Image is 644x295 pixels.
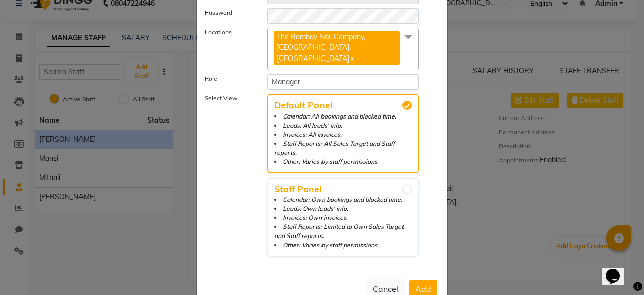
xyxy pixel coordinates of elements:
span: Staff Panel [274,185,412,194]
a: x [349,54,354,63]
label: Role [197,74,260,86]
input: Default PanelCalendar: All bookings and blocked time.Leads: All leads' info.Invoices: All invoice... [403,101,412,110]
li: Calendar: Own bookings and blocked time. [274,195,412,204]
li: Staff Reports: Limited to Own Sales Target and Staff reports. [274,222,412,241]
li: Leads: Own leads' info. [274,204,412,213]
li: Other: Varies by staff permissions. [274,157,412,166]
li: Invoices: Own invoices. [274,213,412,222]
li: Calendar: All bookings and blocked time. [274,112,412,121]
li: Staff Reports: All Sales Target and Staff reports. [274,139,412,157]
span: Add [415,284,431,294]
iframe: chat widget [602,255,634,285]
li: Leads: All leads' info. [274,121,412,130]
label: Password [197,8,260,20]
span: The Bombay Nail Company, [GEOGRAPHIC_DATA], [GEOGRAPHIC_DATA] [277,32,365,63]
label: Locations [197,28,260,66]
li: Invoices: All invoices. [274,130,412,139]
span: Default Panel [274,101,412,110]
li: Other: Varies by staff permissions. [274,241,412,250]
input: Staff PanelCalendar: Own bookings and blocked time.Leads: Own leads' info.Invoices: Own invoices.... [403,185,412,194]
label: Select View [197,94,260,257]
